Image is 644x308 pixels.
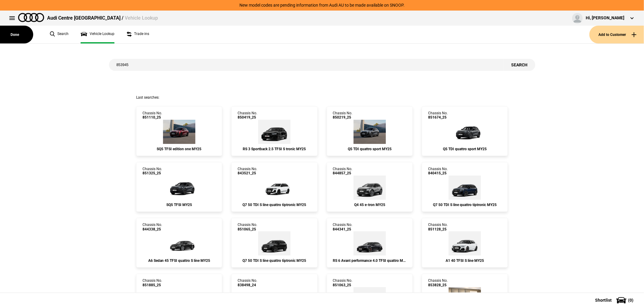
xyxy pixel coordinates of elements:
span: 851110_25 [143,115,162,119]
img: Audi_GBACFG_25_ZV_2Y0E_4ZD_6H4_CV1_6FB_(Nadin:_4ZD_6FB_6H4_C43_CV1)_ext.png [449,231,481,256]
span: 851674_25 [428,115,448,119]
div: Chassis No. [428,167,448,176]
div: Chassis No. [238,278,257,287]
span: Last searches: [136,95,159,100]
img: Audi_8YFRWY_25_TG_0E0E_6FA_PEJ_(Nadin:_6FA_C48_PEJ)_ext.png [258,120,290,144]
img: Audi_GUBAUY_25S_GX_6Y6Y_WA9_PAH_5MB_6FJ_PQ7_WXC_PWL_PYH_H65_CB2_(Nadin:_5MB_6FJ_C56_CB2_H65_PAH_P... [447,120,483,144]
div: Q7 50 TDI S line quattro tiptronic MY25 [428,203,501,207]
div: Chassis No. [143,223,162,231]
div: A1 40 TFSI S line MY25 [428,259,501,263]
span: 853828_25 [428,283,448,287]
div: RS 6 Avant performance 4.0 TFSI quattro MY25 [333,259,406,263]
div: Q5 TDI quattro sport MY25 [333,147,406,151]
span: 844338_25 [143,227,162,231]
span: Shortlist [595,298,612,302]
img: Audi_4A5RRA_25_UB_R5R5_WC7_4ZP_5MK_6FA_(Nadin:_4ZP_5MK_6FA_C78_WC7)_ext.png [354,231,386,256]
span: 850419_25 [238,115,257,119]
input: Enter vehicle chassis number or other identifier. [109,59,504,71]
img: Audi_GUBS5Y_25LE_GX_S5S5_PAH_6FJ_(Nadin:_6FJ_C56_PAH)_ext.png [163,120,195,144]
span: 844857_25 [333,171,353,175]
div: RS 3 Sportback 2.5 TFSI S tronic MY25 [238,147,311,151]
div: Chassis No. [428,223,448,231]
span: 843521_25 [238,171,257,175]
div: Chassis No. [143,111,162,120]
span: ( 0 ) [628,298,633,302]
img: Audi_F4BA53_25_AO_2L2L_3FU_4ZD_WA7_WA2_3S2_FB5_PY5_PYY_55K_QQ9_(Nadin:_3FU_3S2_4ZD_55K_6FJ_C18_FB... [354,176,386,200]
button: Shortlist(0) [586,293,644,308]
div: Chassis No. [428,111,448,120]
span: 838498_24 [238,283,257,287]
span: 851325_25 [143,171,162,175]
a: Search [50,26,69,43]
div: Hi, [PERSON_NAME] [586,15,624,21]
span: 851065_25 [238,227,257,231]
span: 840415_25 [428,171,448,175]
div: Chassis No. [143,278,162,287]
div: Chassis No. [428,278,448,287]
img: Audi_4MQCN2_25_EI_2Y2Y_PAH_F71_6FJ_(Nadin:_6FJ_C90_F71_PAH)_ext.png [256,176,293,200]
div: Q4 45 e-tron MY25 [333,203,406,207]
div: SQ5 TFSI MY25 [143,203,216,207]
img: Audi_GUBAUY_25S_GX_6Y6Y_WA9_PAH_WA7_5MB_6FJ_WXC_PWL_PYH_F80_H65_(Nadin:_5MB_6FJ_C56_F80_H65_PAH_P... [354,120,386,144]
div: Chassis No. [333,111,353,120]
img: Audi_4MQCN2_25_EI_0E0E_PAH_WA7_WC7_N0Q_54K_(Nadin:_54K_C95_N0Q_PAH_WA7_WC7)_ext.png [258,231,290,256]
div: Chassis No. [333,167,353,176]
div: Chassis No. [333,223,353,231]
span: Vehicle Lookup [125,15,158,21]
div: A6 Sedan 45 TFSI quattro S line MY25 [143,259,216,263]
div: Chassis No. [143,167,162,176]
div: Q7 50 TDI S line quattro tiptronic MY25 [238,259,311,263]
button: Search [504,59,535,71]
a: Vehicle Lookup [81,26,114,43]
div: Audi Centre [GEOGRAPHIC_DATA] / [47,15,158,21]
img: Audi_4MQCN2_25_EI_D6D6_WC7_PAH_54K_(Nadin:_54K_C88_PAH_SC4_WC7)_ext.png [449,176,481,200]
img: Audi_4A2C7Y_25_MZ_0E0E_WA2_PXC_N2R_5TG_WQS_F57_(Nadin:_5TG_C77_F57_N2R_PXC_WA2_WQS)_ext.png [161,231,197,256]
a: Trade ins [127,26,149,43]
img: audi.png [18,13,44,22]
div: SQ5 TFSI edition one MY25 [143,147,216,151]
div: Chassis No. [238,111,257,120]
span: 850219_25 [333,115,353,119]
div: Q5 TDI quattro sport MY25 [428,147,501,151]
span: 851885_25 [143,283,162,287]
span: 851063_25 [333,283,353,287]
span: 851128_25 [428,227,448,231]
div: Chassis No. [238,223,257,231]
div: Q7 50 TDI S line quattro tiptronic MY25 [238,203,311,207]
div: Chassis No. [333,278,353,287]
div: Chassis No. [238,167,257,176]
button: Add to Customer [589,26,644,43]
img: Audi_GUBS5Y_25S_GX_N7N7_PAH_5MK_WA2_6FJ_53A_PYH_PWO_Y4T_(Nadin:_53A_5MK_6FJ_C56_PAH_PWO_PYH_WA2_Y... [161,176,197,200]
span: 844341_25 [333,227,353,231]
